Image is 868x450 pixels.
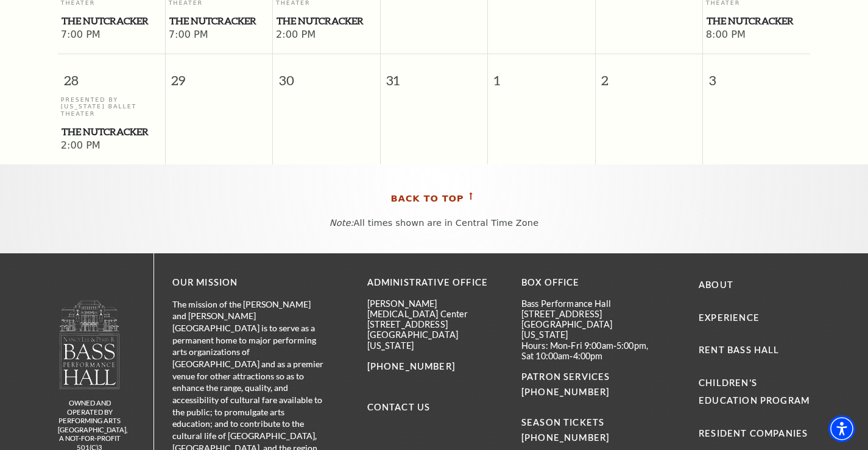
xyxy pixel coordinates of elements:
[521,319,657,340] p: [GEOGRAPHIC_DATA][US_STATE]
[521,370,657,400] p: PATRON SERVICES [PHONE_NUMBER]
[703,54,810,96] span: 3
[62,124,161,139] span: The Nutcracker
[12,218,856,228] p: All times shown are in Central Time Zone
[488,54,595,96] span: 1
[367,359,503,374] p: [PHONE_NUMBER]
[276,29,377,42] span: 2:00 PM
[706,29,807,42] span: 8:00 PM
[521,400,657,446] p: SEASON TICKETS [PHONE_NUMBER]
[169,13,270,29] a: The Nutcracker
[367,402,431,412] a: Contact Us
[61,13,162,29] a: The Nutcracker
[273,54,379,96] span: 30
[391,191,464,206] span: Back To Top
[169,29,270,42] span: 7:00 PM
[166,54,272,96] span: 29
[367,298,503,320] p: [PERSON_NAME][MEDICAL_DATA] Center
[172,275,325,290] p: OUR MISSION
[330,218,354,228] em: Note:
[276,13,377,29] a: The Nutcracker
[61,139,162,153] span: 2:00 PM
[62,13,161,29] span: The Nutcracker
[521,340,657,362] p: Hours: Mon-Fri 9:00am-5:00pm, Sat 10:00am-4:00pm
[699,312,760,323] a: Experience
[521,298,657,309] p: Bass Performance Hall
[381,54,487,96] span: 31
[596,54,702,96] span: 2
[169,13,269,29] span: The Nutcracker
[367,275,503,290] p: Administrative Office
[367,329,503,351] p: [GEOGRAPHIC_DATA][US_STATE]
[699,428,808,438] a: Resident Companies
[277,13,376,29] span: The Nutcracker
[61,124,162,139] a: The Nutcracker
[61,29,162,42] span: 7:00 PM
[699,345,779,355] a: Rent Bass Hall
[61,96,162,117] p: Presented By [US_STATE] Ballet Theater
[521,309,657,319] p: [STREET_ADDRESS]
[706,13,807,29] a: The Nutcracker
[699,378,810,406] a: Children's Education Program
[367,319,503,329] p: [STREET_ADDRESS]
[521,275,657,290] p: BOX OFFICE
[58,54,165,96] span: 28
[699,279,733,290] a: About
[828,415,855,442] div: Accessibility Menu
[58,300,121,389] img: owned and operated by Performing Arts Fort Worth, A NOT-FOR-PROFIT 501(C)3 ORGANIZATION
